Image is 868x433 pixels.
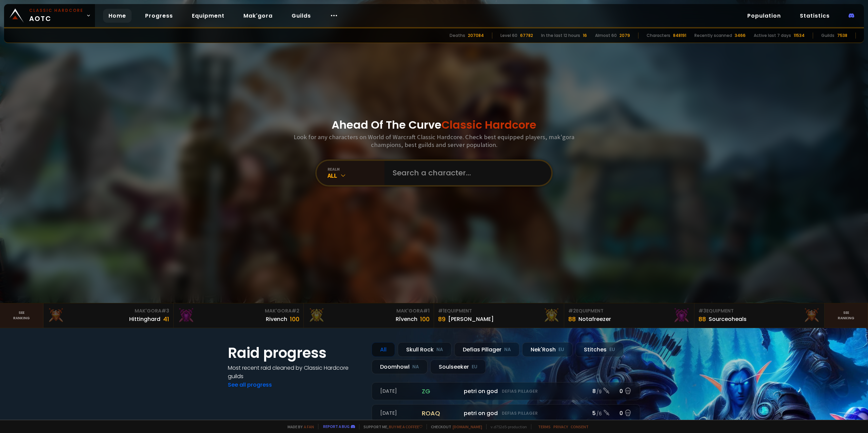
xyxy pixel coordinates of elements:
div: Skull Rock [398,342,452,357]
span: v. d752d5 - production [486,424,527,429]
div: 67782 [520,33,533,39]
div: 88 [698,315,706,324]
div: Equipment [438,307,560,315]
span: AOTC [29,7,83,24]
small: EU [558,346,564,353]
div: Equipment [698,307,820,315]
div: Defias Pillager [454,342,519,357]
a: Mak'Gora#2Rivench100 [174,303,304,328]
a: Mak'gora [238,9,278,23]
div: Rivench [266,315,287,323]
a: Equipment [186,9,230,23]
div: Equipment [568,307,690,315]
div: Soulseeker [430,360,486,374]
div: 100 [420,315,430,324]
a: Statistics [794,9,835,23]
div: Mak'Gora [178,307,299,315]
div: Rîvench [396,315,417,323]
div: In the last 12 hours [541,33,580,39]
div: Almost 60 [595,33,617,39]
small: NA [412,364,419,370]
span: # 2 [568,307,576,314]
div: Doomhowl [372,360,428,374]
h3: Look for any characters on World of Warcraft Classic Hardcore. Check best equipped players, mak'g... [291,133,577,149]
a: Buy me a coffee [389,424,422,429]
div: Level 60 [500,33,517,39]
a: Population [742,9,786,23]
a: Privacy [553,424,568,429]
small: NA [504,346,511,353]
a: Guilds [286,9,316,23]
div: Notafreezer [578,315,611,323]
div: Hittinghard [129,315,160,323]
div: All [372,342,395,357]
span: Support me, [359,424,422,429]
div: 7538 [837,33,847,39]
div: 16 [583,33,587,39]
a: a fan [304,424,314,429]
span: # 1 [423,307,430,314]
div: 88 [568,315,576,324]
div: Recently scanned [694,33,732,39]
div: 89 [438,315,446,324]
a: [DOMAIN_NAME] [453,424,482,429]
a: Mak'Gora#3Hittinghard41 [43,303,174,328]
a: Progress [140,9,178,23]
div: Sourceoheals [709,315,747,323]
div: Characters [647,33,670,39]
div: 11534 [794,33,805,39]
a: Report a bug [323,424,350,429]
a: Seeranking [825,303,868,328]
div: Nek'Rosh [522,342,573,357]
div: 848191 [673,33,686,39]
div: Deaths [450,33,465,39]
h1: Raid progress [228,342,363,364]
div: Mak'Gora [308,307,430,315]
div: 41 [163,315,169,324]
span: Made by [283,424,314,429]
h4: Most recent raid cleaned by Classic Hardcore guilds [228,364,363,381]
div: Stitches [575,342,624,357]
small: EU [472,364,477,370]
a: Home [103,9,132,23]
a: #3Equipment88Sourceoheals [694,303,825,328]
div: 100 [290,315,299,324]
div: Mak'Gora [47,307,169,315]
a: Terms [538,424,551,429]
div: All [328,172,384,179]
small: Classic Hardcore [29,7,83,14]
div: Active last 7 days [754,33,791,39]
div: 3466 [735,33,746,39]
a: Consent [571,424,589,429]
span: Checkout [427,424,482,429]
small: NA [436,346,443,353]
a: [DATE]zgpetri on godDefias Pillager8 /90 [372,382,640,400]
a: Mak'Gora#1Rîvench100 [304,303,434,328]
div: Guilds [821,33,834,39]
span: Classic Hardcore [441,117,536,132]
a: #1Equipment89[PERSON_NAME] [434,303,564,328]
div: 207084 [468,33,484,39]
span: # 2 [292,307,299,314]
a: #2Equipment88Notafreezer [564,303,694,328]
small: EU [609,346,615,353]
div: 2079 [619,33,630,39]
a: [DATE]roaqpetri on godDefias Pillager5 /60 [372,404,640,422]
span: # 3 [161,307,169,314]
a: Classic HardcoreAOTC [4,4,95,27]
span: # 1 [438,307,445,314]
span: # 3 [698,307,706,314]
div: realm [328,167,384,172]
h1: Ahead Of The Curve [332,117,536,133]
input: Search a character... [389,161,543,185]
div: [PERSON_NAME] [448,315,494,323]
a: See all progress [228,381,272,389]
